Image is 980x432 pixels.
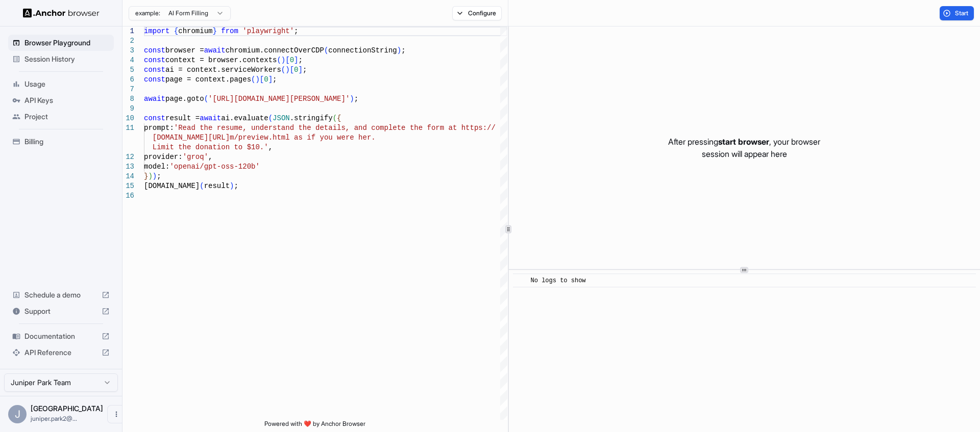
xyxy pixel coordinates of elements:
span: const [144,75,165,84]
div: Billing [8,133,114,150]
span: [DOMAIN_NAME] [144,182,200,190]
span: connectionString [328,46,397,55]
span: ; [298,56,302,64]
span: const [144,66,165,74]
span: ; [294,27,298,35]
span: ] [294,56,298,64]
span: ; [234,182,238,190]
div: Project [8,109,114,125]
span: await [200,114,221,122]
span: } [144,172,148,180]
span: ( [200,182,204,190]
span: 'groq' [183,153,208,161]
img: Anchor Logo [23,8,100,18]
span: [DOMAIN_NAME][URL] [153,133,230,142]
span: const [144,46,165,55]
span: ) [153,172,157,180]
span: 0 [294,66,298,74]
span: ( [204,95,208,103]
span: chromium [178,27,212,35]
button: Start [940,6,974,20]
div: 15 [122,181,134,191]
span: start browser [718,137,769,147]
span: prompt: [144,124,174,132]
span: ; [354,95,358,103]
div: API Reference [8,344,114,361]
span: await [204,46,226,55]
span: await [144,95,165,103]
span: API Reference [24,347,97,358]
span: API Keys [24,95,110,105]
span: Schedule a demo [24,290,97,300]
span: [ [285,56,289,64]
span: Juniper Park [31,404,103,413]
div: Support [8,303,114,319]
div: API Keys [8,92,114,109]
span: ; [401,46,405,55]
span: ) [285,66,289,74]
span: ai.evaluate [221,114,268,122]
span: Project [24,112,110,122]
div: Documentation [8,328,114,344]
span: ; [303,66,307,74]
span: page.goto [165,95,204,103]
span: ai = context.serviceWorkers [165,66,281,74]
button: Configure [452,6,502,20]
span: provider: [144,153,183,161]
span: example: [135,9,160,17]
span: 0 [290,56,294,64]
div: 5 [122,65,134,75]
span: ) [255,75,259,84]
div: 10 [122,114,134,123]
div: 1 [122,26,134,36]
span: const [144,56,165,64]
span: [ [260,75,264,84]
span: ( [251,75,255,84]
div: 6 [122,75,134,85]
span: { [337,114,341,122]
span: lete the form at https:// [388,124,496,132]
div: 7 [122,85,134,94]
span: Session History [24,54,110,64]
div: 4 [122,56,134,65]
span: '[URL][DOMAIN_NAME][PERSON_NAME]' [208,95,350,103]
span: browser = [165,46,204,55]
p: After pressing , your browser session will appear here [668,136,820,160]
span: model: [144,163,169,171]
span: Documentation [24,331,97,341]
span: ) [230,182,234,190]
span: ] [298,66,302,74]
div: Schedule a demo [8,287,114,303]
span: ; [157,172,161,180]
span: const [144,114,165,122]
div: Session History [8,51,114,67]
span: , [268,143,273,151]
span: , [208,153,212,161]
div: 11 [122,123,134,133]
span: JSON [273,114,290,122]
span: } [212,27,216,35]
div: 14 [122,172,134,181]
div: 16 [122,191,134,201]
span: { [174,27,178,35]
span: ( [268,114,273,122]
div: 12 [122,152,134,162]
span: Billing [24,137,110,147]
span: Limit the donation to $10.' [153,143,268,151]
span: ] [268,75,273,84]
div: J [8,405,27,423]
div: Usage [8,76,114,92]
span: import [144,27,169,35]
span: ( [324,46,328,55]
div: 2 [122,36,134,46]
span: ( [281,66,285,74]
div: 9 [122,104,134,114]
span: Powered with ❤️ by Anchor Browser [264,420,365,432]
span: 'Read the resume, understand the details, and comp [174,124,388,132]
span: page = context.pages [165,75,251,84]
span: No logs to show [531,277,586,284]
div: 3 [122,46,134,56]
span: Support [24,306,97,316]
span: ; [273,75,277,84]
span: ( [333,114,337,122]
